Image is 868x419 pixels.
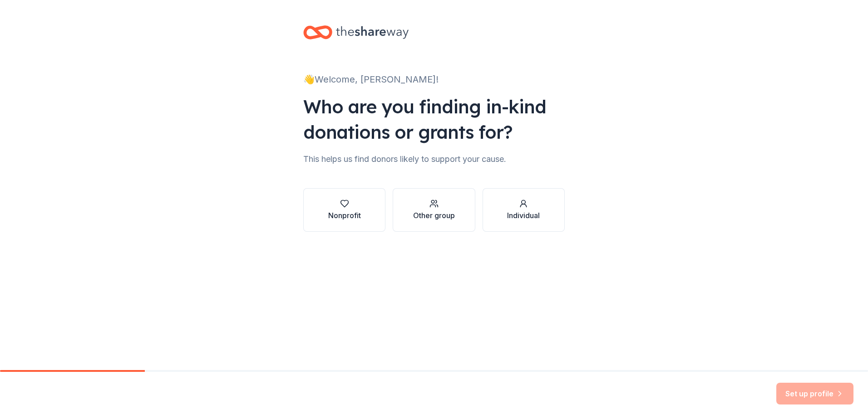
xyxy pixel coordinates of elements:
button: Individual [483,188,565,232]
button: Other group [393,188,475,232]
div: Who are you finding in-kind donations or grants for? [303,94,565,145]
div: Nonprofit [328,210,361,221]
button: Nonprofit [303,188,385,232]
div: Other group [413,210,455,221]
div: Individual [507,210,540,221]
div: This helps us find donors likely to support your cause. [303,152,565,166]
div: 👋 Welcome, [PERSON_NAME]! [303,72,565,87]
